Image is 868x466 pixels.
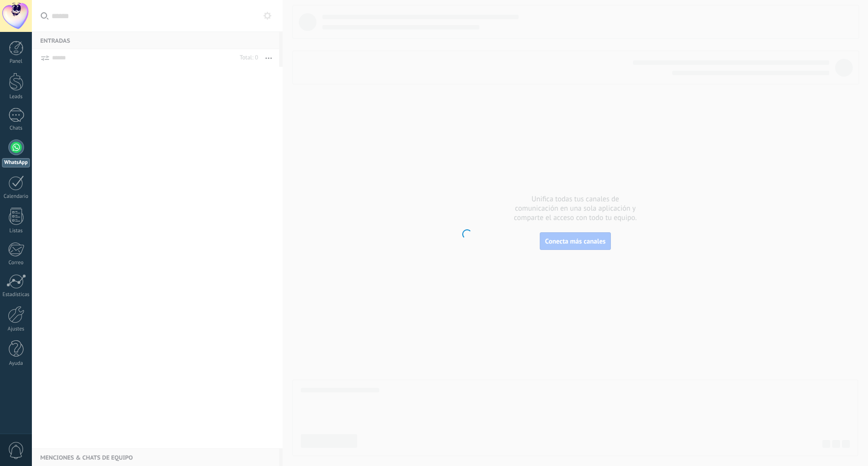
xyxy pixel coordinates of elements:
[2,193,30,200] div: Calendario
[2,58,30,65] div: Panel
[2,260,30,266] div: Correo
[2,94,30,100] div: Leads
[2,125,30,132] div: Chats
[2,360,30,367] div: Ayuda
[2,158,30,167] div: WhatsApp
[2,228,30,234] div: Listas
[2,292,30,298] div: Estadísticas
[2,326,30,332] div: Ajustes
